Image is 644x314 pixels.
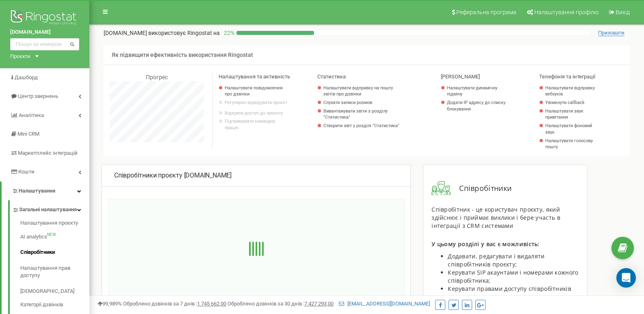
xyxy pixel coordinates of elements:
a: AI analyticsNEW [20,229,89,245]
a: Вивантажувати звіти з розділу "Статистика" [323,108,403,121]
a: Налаштувати голосову пошту [545,138,597,150]
span: У цьому розділі у вас є можливість: [432,240,540,248]
p: Регулярно відвідувати проєкт [225,100,288,106]
p: 22 % [220,29,236,37]
a: [EMAIL_ADDRESS][DOMAIN_NAME] [339,301,430,307]
input: Пошук за номером [10,38,79,50]
span: Маркетплейс інтеграцій [18,150,78,156]
span: [PERSON_NAME] [441,74,480,80]
span: Дашборд [15,74,38,80]
span: Телефонія та інтеграції [539,74,595,80]
span: Оброблено дзвінків за 30 днів : [228,301,334,307]
a: Налаштувати відправку на пошту звітів про дзвінки [323,85,403,97]
a: Налаштувати динамічну підміну [447,85,510,97]
span: Mini CRM [17,131,39,137]
span: Керувати правами доступу співробітників до проєкту. [448,285,571,301]
span: Співробітники проєкту [114,171,182,179]
span: Прогрес [146,74,168,80]
a: Загальні налаштування [12,200,89,217]
span: Оброблено дзвінків за 7 днів : [123,301,226,307]
span: Як підвищити ефективність використання Ringostat [112,52,253,58]
a: Додати IP адресу до списку блокування [447,100,510,112]
span: Вихід [616,9,630,15]
span: Реферальна програма [456,9,516,15]
a: Налаштування проєкту [20,220,89,230]
u: 1 745 662,00 [197,301,226,307]
span: Налаштування профілю [534,9,598,15]
a: Співробітники [20,245,89,261]
a: Створити звіт у розділі "Статистика" [323,123,403,129]
span: Додавати, редагувати і видаляти співробітників проєкту; [448,252,544,268]
a: [DEMOGRAPHIC_DATA] [20,284,89,299]
span: Статистика [317,74,346,80]
a: Налаштувати звук привітання [545,108,597,121]
span: Керувати SIP акаунтами і номерами кожного співробітника; [448,269,578,284]
a: Налаштувати відправку вебхуків [545,85,597,97]
span: Приховати [598,30,624,36]
div: [DOMAIN_NAME] [114,171,398,180]
p: [DOMAIN_NAME] [104,29,220,37]
a: Налаштування прав доступу [20,260,89,284]
span: використовує Ringostat на [148,30,220,36]
span: Центр звернень [18,93,58,99]
span: Аналiтика [19,112,44,118]
a: Налаштувати повідомлення про дзвінки [225,85,288,97]
a: Увімкнути callback [545,100,597,106]
a: Категорії дзвінків [20,299,89,309]
span: Загальні налаштування [19,206,77,214]
p: Підтримувати командну працю [225,118,288,131]
span: Співробітники [451,183,512,194]
a: Слухати записи розмов [323,100,403,106]
a: Налаштування [2,182,89,201]
span: Налаштування та активність [219,74,290,80]
u: 7 427 293,00 [304,301,334,307]
span: Налаштування [19,188,55,194]
img: Ringostat logo [10,8,79,28]
a: [DOMAIN_NAME] [10,28,79,36]
a: Відкрити доступ до проєкту [225,110,288,117]
span: Кошти [18,169,35,175]
span: 99,989% [98,301,122,307]
a: Налаштувати фоновий звук [545,123,597,135]
div: Open Intercom Messenger [616,268,636,288]
div: Проєкти [10,52,30,60]
span: Співробітник - це користувач проєкту, який здійснює і приймає виклики і бере участь в інтеграції ... [432,206,560,230]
